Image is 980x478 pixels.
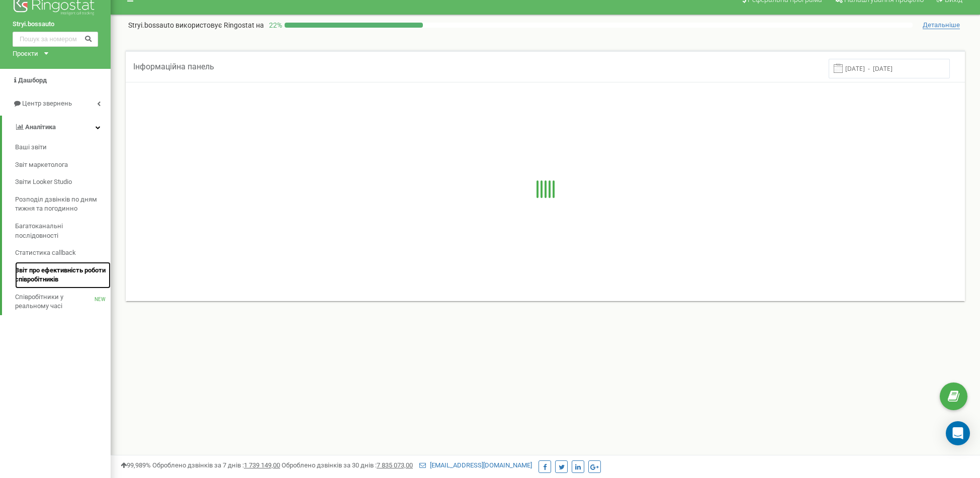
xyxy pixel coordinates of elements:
a: [EMAIL_ADDRESS][DOMAIN_NAME] [419,461,532,469]
span: 99,989% [121,461,151,469]
span: Аналiтика [25,123,56,131]
a: Розподіл дзвінків по дням тижня та погодинно [15,191,111,218]
span: Звіт маркетолога [15,160,68,170]
u: 7 835 073,00 [377,461,413,469]
a: Звіт маркетолога [15,156,111,174]
a: Статистика callback [15,244,111,262]
p: 22 % [264,20,285,30]
span: Оброблено дзвінків за 7 днів : [152,461,280,469]
a: Stryi.bossauto [13,20,98,29]
span: Детальніше [923,21,960,29]
span: Звіти Looker Studio [15,177,72,187]
span: Інформаційна панель [133,62,214,71]
span: Звіт про ефективність роботи співробітників [15,266,106,284]
a: Ваші звіти [15,139,111,156]
span: Оброблено дзвінків за 30 днів : [282,461,413,469]
a: Звіт про ефективність роботи співробітників [15,262,111,289]
span: Багатоканальні послідовності [15,222,106,240]
div: Open Intercom Messenger [946,421,970,445]
div: Проєкти [13,49,38,59]
p: Stryi.bossauto [128,20,264,30]
a: Аналiтика [2,116,111,139]
span: Розподіл дзвінків по дням тижня та погодинно [15,195,106,214]
span: Співробітники у реальному часі [15,293,95,311]
input: Пошук за номером [13,32,98,47]
span: Центр звернень [22,100,72,107]
a: Звіти Looker Studio [15,173,111,191]
span: Ваші звіти [15,143,47,152]
a: Співробітники у реальному часіNEW [15,289,111,315]
span: Статистика callback [15,248,76,258]
span: Дашборд [18,76,47,84]
a: Багатоканальні послідовності [15,218,111,244]
u: 1 739 149,00 [244,461,280,469]
span: використовує Ringostat на [175,21,264,29]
